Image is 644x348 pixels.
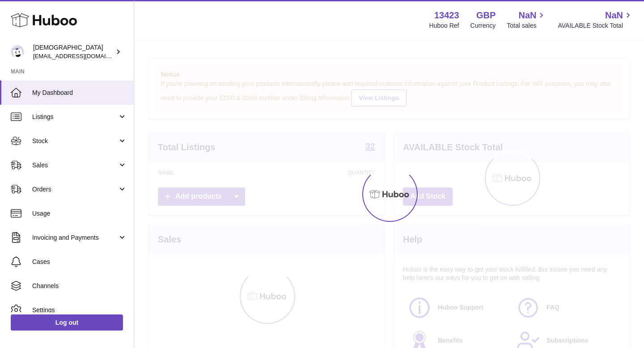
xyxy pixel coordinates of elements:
img: olgazyuz@outlook.com [11,45,24,59]
div: Currency [470,21,496,30]
a: NaN AVAILABLE Stock Total [558,9,633,30]
span: Usage [32,209,127,218]
a: Log out [11,314,123,331]
div: [DEMOGRAPHIC_DATA] [33,43,114,60]
span: Cases [32,258,127,266]
span: NaN [605,9,623,21]
span: Settings [32,306,127,314]
strong: 13423 [434,9,459,21]
span: NaN [518,9,536,21]
span: AVAILABLE Stock Total [558,21,633,30]
span: Invoicing and Payments [32,233,118,242]
strong: GBP [476,9,496,21]
span: Stock [32,137,118,145]
span: Channels [32,282,127,290]
span: My Dashboard [32,89,127,97]
a: NaN Total sales [507,9,547,30]
span: [EMAIL_ADDRESS][DOMAIN_NAME] [33,52,131,59]
span: Total sales [507,21,547,30]
span: Orders [32,185,118,194]
div: Huboo Ref [429,21,459,30]
span: Listings [32,113,118,121]
span: Sales [32,161,118,170]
